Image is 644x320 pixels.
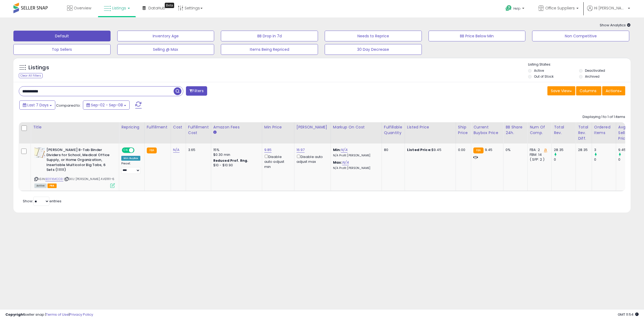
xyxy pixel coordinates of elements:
[501,1,530,17] a: Help
[545,5,575,11] span: Office Suppliers
[34,148,45,158] img: 512-qHxXr8L._SL40_.jpg
[578,124,590,141] div: Total Rev. Diff.
[121,124,142,130] div: Repricing
[554,124,573,136] div: Total Rev.
[173,147,180,153] a: N/A
[594,5,626,11] span: Hi [PERSON_NAME]
[188,148,207,152] div: 3.65
[64,177,114,181] span: | SKU: [PERSON_NAME] AVE11111-6
[213,163,258,168] div: $10 - $10.90
[602,86,625,95] button: Actions
[297,147,305,153] a: 16.97
[407,148,452,152] div: $9.45
[384,124,402,136] div: Fulfillable Quantity
[188,124,209,136] div: Fulfillment Cost
[91,102,123,108] span: Sep-02 - Sep-08
[122,148,129,153] span: ON
[473,148,483,153] small: FBA
[325,44,422,55] button: 30 Day Decrease
[325,31,422,41] button: Needs to Reprice
[147,124,169,130] div: Fulfillment
[13,31,111,41] button: Default
[213,158,248,163] b: Reduced Prof. Rng.
[333,154,378,157] p: N/A Profit [PERSON_NAME]
[213,124,260,130] div: Amazon Fees
[594,157,616,162] div: 0
[46,148,112,174] b: [PERSON_NAME] 8-Tab Binder Dividers for School, Medical Office Supply, or Home Organization, Inse...
[74,5,91,11] span: Overview
[576,86,601,95] button: Columns
[27,102,49,108] span: Last 7 Days
[213,130,217,135] small: Amazon Fees.
[506,124,525,136] div: BB Share 24h.
[333,124,379,130] div: Markup on Cost
[117,31,214,41] button: Inventory Age
[173,124,184,130] div: Cost
[341,147,347,153] a: N/A
[45,177,63,181] a: B01FKMCO3I
[587,5,630,17] a: Hi [PERSON_NAME]
[554,157,576,162] div: 0
[528,62,631,67] p: Listing States:
[583,114,625,120] div: Displaying 1 to 1 of 1 items
[221,31,318,41] button: BB Drop in 7d
[34,148,115,187] div: ASIN:
[13,44,111,55] button: Top Sellers
[458,148,467,152] div: 0.00
[333,147,341,152] b: Min:
[186,86,207,96] button: Filters
[331,122,382,143] th: The percentage added to the cost of goods (COGS) that forms the calculator for Min & Max prices.
[47,184,57,188] span: FBA
[297,154,327,164] div: Disable auto adjust max
[33,124,117,130] div: Title
[618,148,640,152] div: 9.45
[534,74,554,79] label: Out of Stock
[165,3,174,8] div: Tooltip anchor
[23,199,61,204] span: Show: entries
[297,124,328,130] div: [PERSON_NAME]
[407,124,453,130] div: Listed Price
[264,124,292,130] div: Min Price
[213,152,258,157] div: $0.30 min
[384,148,401,152] div: 80
[578,148,588,152] div: 28.35
[429,31,526,41] button: BB Price Below Min
[19,100,55,110] button: Last 7 Days
[580,88,597,94] span: Columns
[530,152,547,157] div: FBM: 14
[513,6,521,11] span: Help
[342,160,349,165] a: N/A
[56,103,81,108] span: Compared to:
[121,156,140,161] div: Win BuyBox
[19,73,43,78] div: Clear All Filters
[554,148,576,152] div: 28.35
[485,147,493,152] span: 9.45
[530,157,547,162] div: ( SFP: 2 )
[83,100,130,110] button: Sep-02 - Sep-08
[594,124,614,136] div: Ordered Items
[112,5,126,11] span: Listings
[618,157,640,162] div: 0
[117,44,214,55] button: Selling @ Max
[506,148,523,152] div: 0%
[221,44,318,55] button: Items Being Repriced
[530,124,549,136] div: Num of Comp.
[532,31,629,41] button: Non Competitive
[34,184,47,188] span: All listings currently available for purchase on Amazon
[534,68,544,73] label: Active
[600,23,631,28] span: Show Analytics
[121,162,140,174] div: Preset:
[594,148,616,152] div: 3
[28,64,49,71] h5: Listings
[213,148,258,152] div: 15%
[147,148,157,153] small: FBA
[547,86,575,95] button: Save View
[585,74,599,79] label: Archived
[530,148,547,152] div: FBA: 2
[264,147,272,153] a: 9.85
[585,68,605,73] label: Deactivated
[264,154,290,169] div: Disable auto adjust min
[458,124,469,136] div: Ship Price
[148,5,165,11] span: DataHub
[333,166,378,170] p: N/A Profit [PERSON_NAME]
